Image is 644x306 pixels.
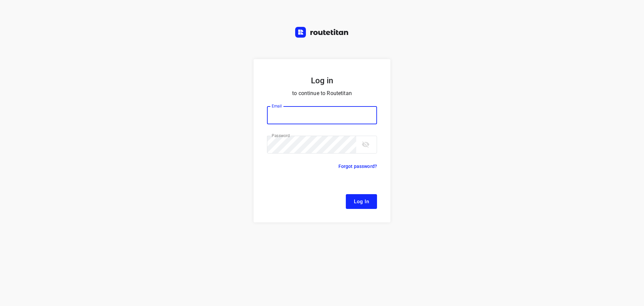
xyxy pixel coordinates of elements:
p: Forgot password? [338,162,377,170]
span: Log In [354,197,369,206]
h5: Log in [267,75,377,86]
button: toggle password visibility [359,138,372,151]
button: Log In [346,194,377,209]
p: to continue to Routetitan [267,89,377,98]
img: Routetitan [295,27,349,38]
